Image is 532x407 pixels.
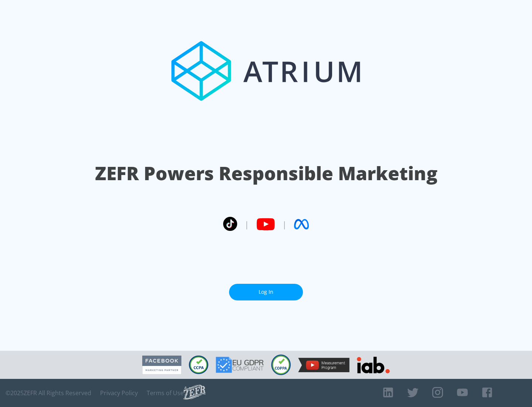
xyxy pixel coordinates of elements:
img: Facebook Marketing Partner [142,356,181,374]
h1: ZEFR Powers Responsible Marketing [95,161,437,186]
a: Privacy Policy [100,389,138,397]
img: GDPR Compliant [216,357,264,373]
a: Log In [229,284,303,300]
a: Terms of Use [147,389,184,397]
img: IAB [357,357,390,373]
span: © 2025 ZEFR All Rights Reserved [6,389,91,397]
img: YouTube Measurement Program [298,358,349,372]
span: | [282,219,287,230]
img: COPPA Compliant [271,354,291,375]
span: | [245,219,249,230]
img: CCPA Compliant [189,356,208,374]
